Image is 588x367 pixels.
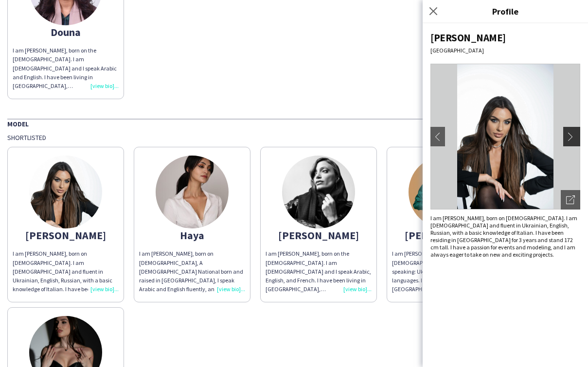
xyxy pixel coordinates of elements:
div: I am [PERSON_NAME], was born [DEMOGRAPHIC_DATA]. I’m Ukrainian, speaking: Ukrainian, Russian and ... [392,249,498,294]
div: I am [PERSON_NAME], born on the [DEMOGRAPHIC_DATA]. I am [DEMOGRAPHIC_DATA] and I speak Arabic, E... [266,249,372,294]
div: [PERSON_NAME] [266,231,372,240]
div: I am [PERSON_NAME], born on [DEMOGRAPHIC_DATA]. I am [DEMOGRAPHIC_DATA] and fluent in Ukrainian, ... [13,249,119,294]
div: [PERSON_NAME] [13,231,119,240]
div: [GEOGRAPHIC_DATA] [430,47,580,54]
img: Crew avatar or photo [430,64,580,210]
img: thumb-385771f4-71ef-419c-b210-1aa672401d45.jpg [409,156,481,228]
div: Shortlisted [7,133,581,142]
img: thumb-88a7dc87-9b31-41fe-9685-bd53082bb375.jpg [29,156,102,228]
div: Model [7,119,581,128]
img: thumb-65d3ca88b289c.jpeg [282,156,355,228]
div: I am [PERSON_NAME], born on [DEMOGRAPHIC_DATA], A [DEMOGRAPHIC_DATA] National born and raised in ... [139,249,245,294]
div: Haya [139,231,245,240]
img: thumb-647719c26d8ab.jpeg [156,156,229,228]
div: Open photos pop-in [561,190,580,210]
div: [PERSON_NAME] [392,231,498,240]
div: I am [PERSON_NAME], born on the [DEMOGRAPHIC_DATA]. I am [DEMOGRAPHIC_DATA] and I speak Arabic an... [13,46,119,90]
div: [PERSON_NAME] [430,31,580,44]
div: I am [PERSON_NAME], born on [DEMOGRAPHIC_DATA]. I am [DEMOGRAPHIC_DATA] and fluent in Ukrainian, ... [430,214,580,258]
div: Douna [13,28,119,36]
h3: Profile [423,5,588,17]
